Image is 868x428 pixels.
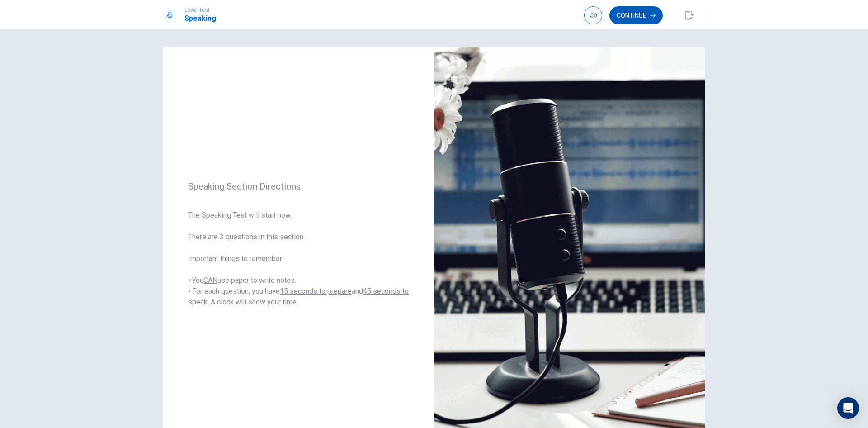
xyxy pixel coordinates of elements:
span: The Speaking Test will start now. There are 3 questions in this section. Important things to reme... [188,210,409,308]
h1: Speaking [184,13,216,24]
u: CAN [203,276,217,285]
span: Speaking Section Directions [188,181,409,192]
button: Continue [609,6,663,24]
div: Open Intercom Messenger [837,397,859,419]
u: 15 seconds to prepare [280,287,352,295]
span: Level Test [184,7,216,13]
